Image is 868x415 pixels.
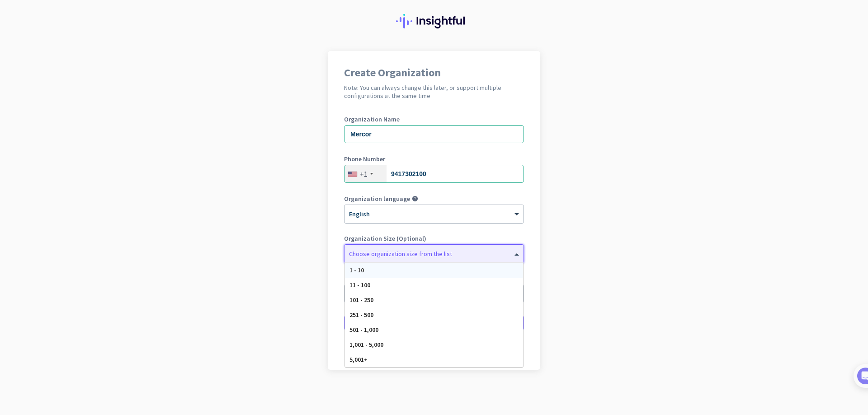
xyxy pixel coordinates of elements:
i: help [412,196,418,202]
label: Organization Name [344,116,524,122]
div: Options List [345,263,523,367]
span: 11 - 100 [349,281,370,289]
span: 1,001 - 5,000 [349,340,383,349]
span: 1 - 10 [349,266,364,274]
span: 5,001+ [349,355,368,364]
span: 251 - 500 [349,311,373,319]
h1: Create Organization [344,67,524,78]
img: Insightful [396,14,472,28]
input: What is the name of your organization? [344,125,524,143]
label: Organization Size (Optional) [344,235,524,242]
label: Organization language [344,196,410,202]
span: 501 - 1,000 [349,326,378,334]
div: +1 [360,169,368,178]
input: 201-555-0123 [344,165,524,183]
h2: Note: You can always change this later, or support multiple configurations at the same time [344,84,524,100]
span: 101 - 250 [349,296,373,304]
label: Phone Number [344,156,524,162]
button: Create Organization [344,315,524,331]
label: Organization Time Zone [344,275,524,281]
div: Go back [344,347,524,354]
